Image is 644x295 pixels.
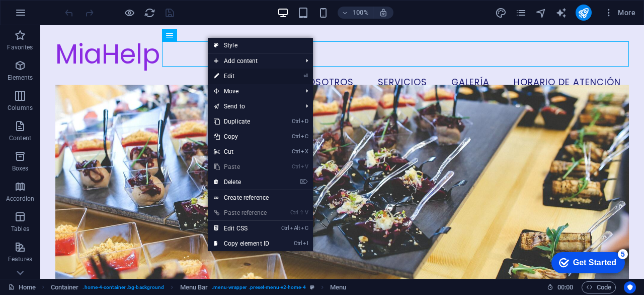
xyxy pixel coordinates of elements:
span: 00 00 [557,281,573,293]
i: V [305,209,308,216]
div: Get Started [30,11,73,20]
i: AI Writer [555,7,567,19]
a: ⏎Edit [208,69,275,84]
span: Click to select. Double-click to edit [180,281,208,293]
i: Ctrl [294,240,302,247]
h6: Session time [547,281,574,293]
h6: 100% [353,7,369,19]
button: publish [576,5,592,21]
span: : [565,283,566,291]
a: Click to cancel selection. Double-click to open Pages [8,281,36,293]
a: Create reference [208,190,313,205]
i: On resize automatically adjust zoom level to fit chosen device. [379,8,388,17]
a: CtrlDDuplicate [208,114,275,129]
a: CtrlXCut [208,144,275,159]
i: X [301,148,308,155]
i: Ctrl [292,133,300,140]
a: CtrlAltCEdit CSS [208,221,275,236]
i: C [301,225,308,231]
a: Ctrl⇧VPaste reference [208,205,275,220]
a: Style [208,38,313,53]
span: . menu-wrapper .preset-menu-v2-home-4 [212,281,305,293]
button: text_generator [555,7,568,19]
p: Elements [8,74,33,82]
i: ⏎ [303,73,308,79]
i: D [301,118,308,125]
i: Ctrl [292,148,300,155]
a: Send to [208,99,298,114]
i: ⇧ [299,209,304,216]
a: CtrlICopy element ID [208,236,275,251]
span: Move [208,84,298,99]
button: Click here to leave preview mode and continue editing [123,7,135,19]
p: Columns [8,104,33,112]
i: Ctrl [292,118,300,125]
button: Code [582,281,616,293]
p: Accordion [6,195,34,203]
div: 5 [74,2,85,12]
i: Publish [578,7,589,19]
button: 100% [338,7,373,19]
p: Favorites [7,43,33,51]
i: Ctrl [292,163,300,170]
button: design [495,7,507,19]
i: Navigator [535,7,547,19]
i: Ctrl [290,209,298,216]
span: . home-4-container .bg-background [83,281,164,293]
button: navigator [535,7,547,19]
span: More [604,8,635,18]
span: Click to select. Double-click to edit [330,281,346,293]
a: CtrlCCopy [208,129,275,144]
div: Get Started 5 items remaining, 0% complete [8,5,82,26]
span: Click to select. Double-click to edit [51,281,79,293]
i: Alt [290,225,300,231]
button: pages [515,7,527,19]
i: Pages (Ctrl+Alt+S) [515,7,527,19]
i: C [301,133,308,140]
button: More [600,5,639,21]
a: ⌦Delete [208,174,275,190]
span: Add content [208,53,298,69]
i: ⌦ [300,179,308,185]
p: Content [9,134,31,142]
i: Ctrl [281,225,289,231]
p: Tables [11,225,29,233]
span: Code [586,281,611,293]
p: Features [8,255,32,263]
i: Reload page [144,7,155,19]
button: Usercentrics [624,281,636,293]
a: CtrlVPaste [208,159,275,174]
i: This element is a customizable preset [310,284,314,290]
button: reload [143,7,155,19]
i: I [303,240,308,247]
i: Design (Ctrl+Alt+Y) [495,7,507,19]
nav: breadcrumb [51,281,347,293]
i: V [301,163,308,170]
p: Boxes [12,164,29,172]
